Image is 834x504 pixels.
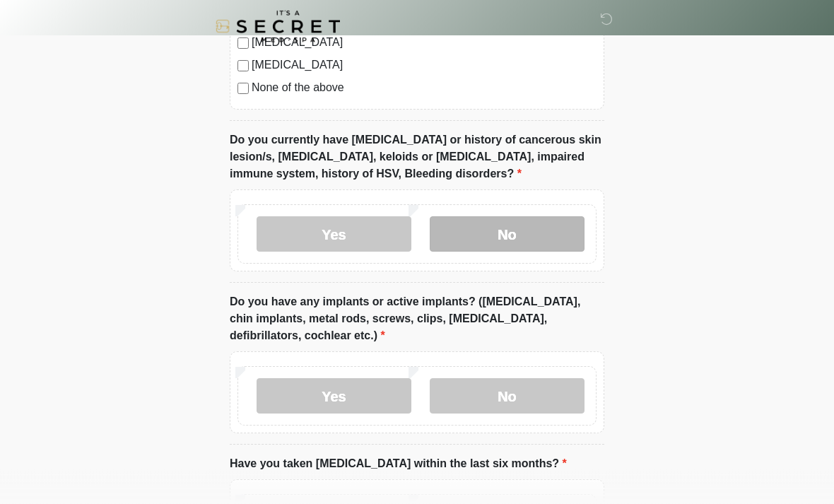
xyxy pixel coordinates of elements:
[430,379,585,414] label: No
[430,217,585,252] label: No
[257,379,411,414] label: Yes
[252,57,597,74] label: [MEDICAL_DATA]
[216,11,340,42] img: It's A Secret Med Spa Logo
[230,456,567,473] label: Have you taken [MEDICAL_DATA] within the last six months?
[252,80,597,97] label: None of the above
[257,217,411,252] label: Yes
[230,132,604,183] label: Do you currently have [MEDICAL_DATA] or history of cancerous skin lesion/s, [MEDICAL_DATA], keloi...
[237,61,249,72] input: [MEDICAL_DATA]
[237,83,249,95] input: None of the above
[230,294,604,345] label: Do you have any implants or active implants? ([MEDICAL_DATA], chin implants, metal rods, screws, ...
